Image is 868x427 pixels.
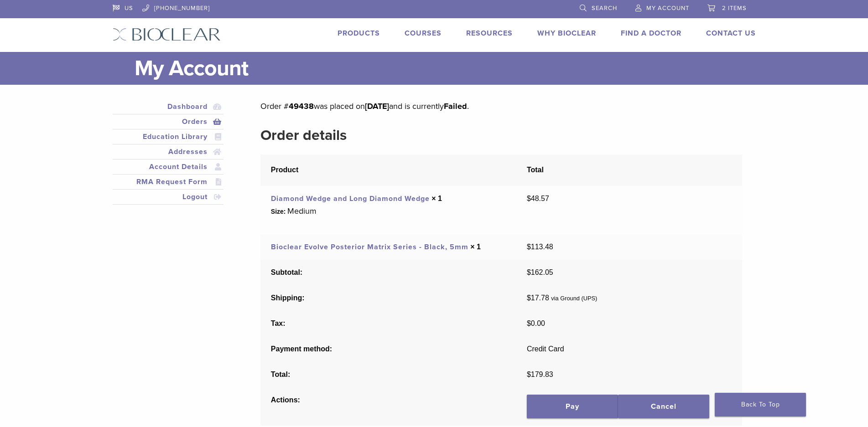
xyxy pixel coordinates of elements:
a: RMA Request Form [114,176,222,187]
a: Contact Us [706,29,756,38]
a: Resources [466,29,513,38]
a: Why Bioclear [537,29,596,38]
span: 0.00 [527,319,545,327]
p: Medium [287,204,317,218]
span: 2 items [722,5,747,12]
strong: Size: [271,207,286,216]
span: $ [527,243,531,251]
strong: × 1 [431,195,442,202]
th: Total [516,154,742,186]
bdi: 113.48 [527,243,553,251]
th: Subtotal: [260,260,516,285]
th: Product [260,154,516,186]
a: Find A Doctor [621,29,681,38]
a: Education Library [114,131,222,142]
strong: × 1 [470,243,481,251]
a: Products [338,29,380,38]
small: via Ground (UPS) [551,295,597,302]
a: Back To Top [715,393,806,417]
img: Bioclear [113,28,221,41]
span: $ [527,294,531,302]
span: 162.05 [527,268,553,276]
span: 179.83 [527,370,553,378]
th: Tax: [260,311,516,336]
mark: 49438 [289,101,314,111]
h2: Order details [260,124,742,146]
span: $ [527,370,531,378]
mark: [DATE] [365,101,389,111]
span: My Account [646,5,689,12]
th: Total: [260,362,516,387]
td: Credit Card [516,336,742,362]
span: Search [592,5,617,12]
a: Pay for order 49438 [527,395,618,418]
h1: My Account [135,52,756,85]
span: $ [527,319,531,327]
mark: Failed [444,101,467,111]
a: Courses [405,29,442,38]
a: Orders [114,116,222,127]
span: $ [527,195,531,202]
span: $ [527,268,531,276]
a: Diamond Wedge and Long Diamond Wedge [271,194,430,203]
bdi: 48.57 [527,195,549,202]
a: Dashboard [114,101,222,112]
a: Addresses [114,146,222,157]
a: Logout [114,191,222,202]
th: Shipping: [260,285,516,311]
a: Bioclear Evolve Posterior Matrix Series - Black, 5mm [271,242,468,252]
th: Actions: [260,387,516,426]
th: Payment method: [260,336,516,362]
span: 17.78 [527,294,549,302]
p: Order # was placed on and is currently . [260,99,742,113]
a: Account Details [114,161,222,172]
a: Cancel order 49438 [618,395,709,418]
nav: Account pages [113,99,224,216]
